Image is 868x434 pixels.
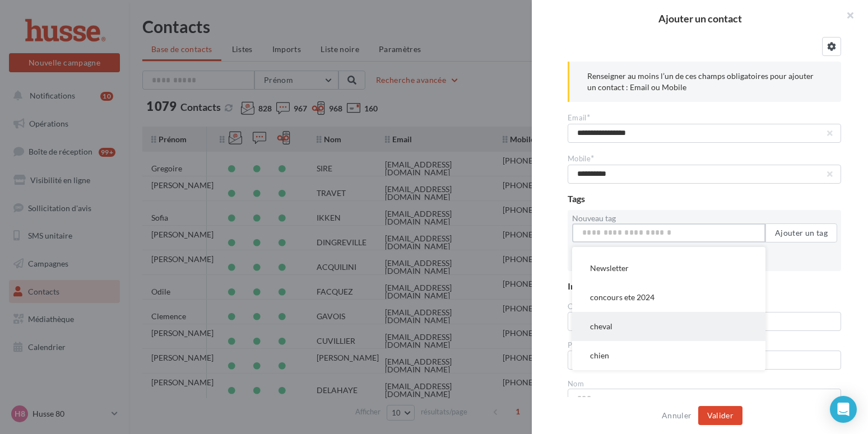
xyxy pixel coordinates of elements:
[572,312,765,341] button: cheval
[568,280,841,293] div: Informations
[572,341,765,370] button: chien
[657,409,696,422] button: Annuler
[572,214,837,222] label: Nouveau tag
[568,111,841,124] div: Email
[568,301,841,312] div: Civilité
[587,71,823,93] p: Renseigner au moins l’un de ces champs obligatoires pour ajouter un contact : Email ou Mobile
[830,396,857,423] div: Open Intercom Messenger
[568,340,841,351] div: Prénom
[572,283,765,312] button: concours ete 2024
[765,223,837,242] button: Ajouter un tag
[568,152,841,165] div: Mobile
[568,193,841,206] div: Tags
[550,13,850,24] h2: Ajouter un contact
[568,379,841,389] div: Nom
[698,406,742,425] button: Valider
[572,254,765,283] button: Newsletter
